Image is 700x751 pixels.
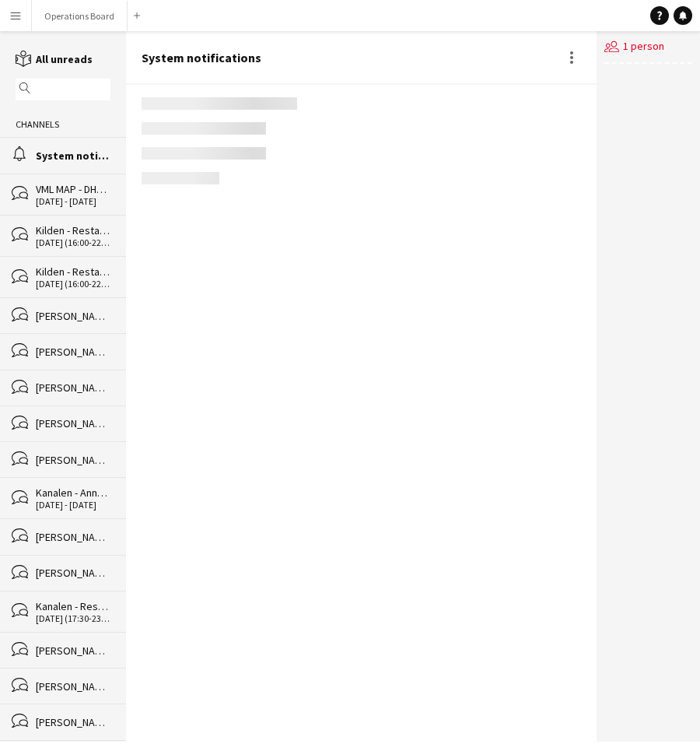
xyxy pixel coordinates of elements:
div: [PERSON_NAME] [36,381,110,395]
div: [PERSON_NAME] [36,644,110,658]
div: Kanalen - Annekset / [PERSON_NAME] (52) [36,486,110,500]
div: [DATE] - [DATE] [36,500,110,511]
div: [PERSON_NAME] [36,715,110,729]
div: VML MAP - DHL Relay Bar [36,182,110,196]
div: 1 person [604,31,692,64]
a: All unreads [16,52,93,66]
button: Operations Board [32,1,128,31]
div: [PERSON_NAME] [36,566,110,580]
div: [DATE] (16:00-22:30) [36,237,110,248]
div: [PERSON_NAME] [36,309,110,323]
div: Kanalen - Restauranten / U31 [36,599,110,613]
div: [PERSON_NAME] [36,453,110,467]
div: [PERSON_NAME] [36,530,110,544]
div: [PERSON_NAME] [36,416,110,430]
div: [DATE] (17:30-23:30) [36,613,110,624]
div: [DATE] - [DATE] [36,196,110,207]
div: [PERSON_NAME] [36,345,110,359]
div: [PERSON_NAME] [36,679,110,693]
div: System notifications [142,51,261,65]
div: [DATE] (16:00-22:30) [36,279,110,290]
div: System notifications [36,149,110,163]
div: Kilden - Restauranten / U33 [36,265,110,279]
div: Kilden - Restauranten / U33 [36,223,110,237]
